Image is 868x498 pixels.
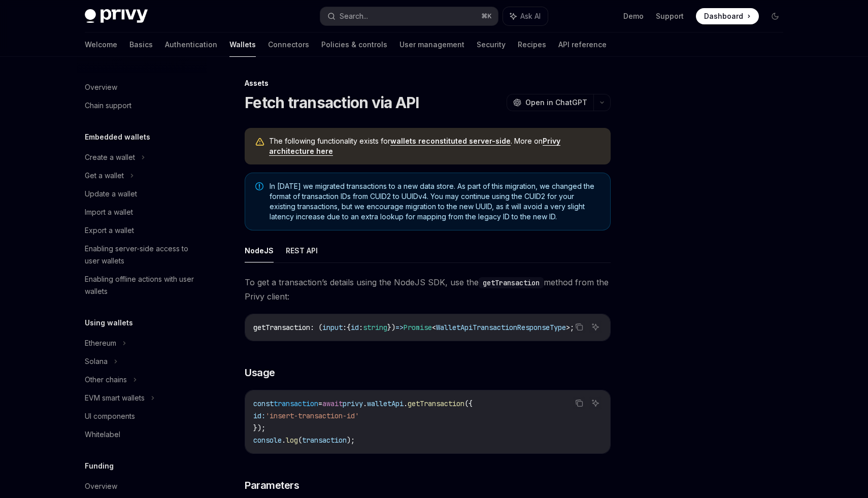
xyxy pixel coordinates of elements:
a: Enabling server-side access to user wallets [77,240,207,270]
button: Toggle dark mode [767,8,783,24]
button: NodeJS [245,239,274,262]
span: ({ [464,399,473,408]
span: string [363,323,387,332]
span: 'insert-transaction-id' [265,411,359,420]
div: Overview [85,81,117,93]
h1: Fetch transaction via API [245,93,419,112]
button: REST API [286,239,318,262]
span: { [347,323,351,332]
span: Open in ChatGPT [525,97,587,108]
span: : [359,323,363,332]
a: Recipes [518,32,546,57]
span: privy [343,399,363,408]
button: Ask AI [503,7,548,25]
button: Open in ChatGPT [507,94,593,111]
span: Usage [245,366,275,380]
div: Search... [340,10,368,22]
span: ; [570,323,574,332]
svg: Warning [255,137,265,147]
div: Chain support [85,99,131,112]
span: ⌘ K [481,12,492,20]
span: transaction [302,436,347,445]
span: . [363,399,367,408]
a: Chain support [77,96,207,115]
a: API reference [558,32,607,57]
div: UI components [85,410,135,422]
span: . [282,436,286,445]
span: id [351,323,359,332]
div: Solana [85,355,108,368]
a: Demo [623,11,644,21]
span: WalletApiTransactionResponseType [436,323,566,332]
div: Assets [245,78,611,88]
div: Enabling server-side access to user wallets [85,243,201,267]
h5: Funding [85,460,114,472]
span: id: [253,411,265,420]
span: console [253,436,282,445]
a: Support [656,11,684,21]
a: Export a wallet [77,221,207,240]
span: walletApi [367,399,404,408]
a: UI components [77,407,207,425]
a: User management [399,32,464,57]
div: Update a wallet [85,188,137,200]
span: > [566,323,570,332]
span: Dashboard [704,11,743,21]
div: Whitelabel [85,428,120,441]
span: To get a transaction’s details using the NodeJS SDK, use the method from the Privy client: [245,275,611,304]
a: Import a wallet [77,203,207,221]
a: Dashboard [696,8,759,24]
div: Ethereum [85,337,116,349]
span: await [322,399,343,408]
div: Create a wallet [85,151,135,163]
span: transaction [274,399,318,408]
span: < [432,323,436,332]
span: }); [253,423,265,433]
span: getTransaction [408,399,464,408]
a: Update a wallet [77,185,207,203]
a: wallets reconstituted server-side [390,137,511,146]
div: Enabling offline actions with user wallets [85,273,201,297]
h5: Using wallets [85,317,133,329]
div: Import a wallet [85,206,133,218]
div: Export a wallet [85,224,134,237]
div: EVM smart wallets [85,392,145,404]
span: getTransaction [253,323,310,332]
a: Basics [129,32,153,57]
span: => [395,323,404,332]
a: Policies & controls [321,32,387,57]
a: Whitelabel [77,425,207,444]
a: Authentication [165,32,217,57]
span: Promise [404,323,432,332]
svg: Note [255,182,263,190]
code: getTransaction [479,277,544,288]
a: Wallets [229,32,256,57]
span: ( [298,436,302,445]
h5: Embedded wallets [85,131,150,143]
div: Other chains [85,374,127,386]
button: Copy the contents from the code block [573,320,586,334]
span: In [DATE] we migrated transactions to a new data store. As part of this migration, we changed the... [270,181,600,222]
a: Overview [77,78,207,96]
div: Get a wallet [85,170,124,182]
button: Search...⌘K [320,7,498,25]
button: Ask AI [589,396,602,410]
a: Enabling offline actions with user wallets [77,270,207,301]
a: Overview [77,477,207,495]
span: const [253,399,274,408]
span: Ask AI [520,11,541,21]
span: ); [347,436,355,445]
span: }) [387,323,395,332]
span: input [322,323,343,332]
div: Overview [85,480,117,492]
span: The following functionality exists for . More on [269,136,600,156]
a: Connectors [268,32,309,57]
a: Security [477,32,506,57]
button: Copy the contents from the code block [573,396,586,410]
a: Welcome [85,32,117,57]
img: dark logo [85,9,148,23]
span: log [286,436,298,445]
span: Parameters [245,478,299,492]
span: : [343,323,347,332]
span: = [318,399,322,408]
